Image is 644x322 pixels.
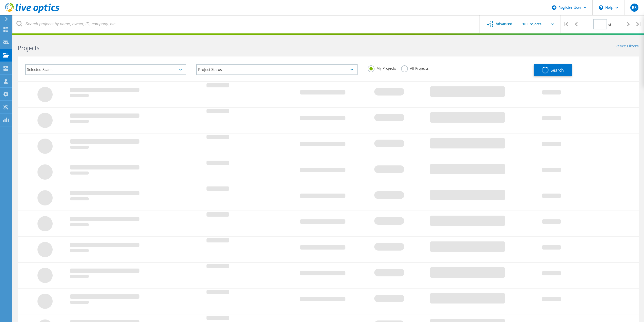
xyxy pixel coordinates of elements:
span: Advanced [496,22,512,26]
button: Search [534,64,572,76]
span: Search [551,67,564,73]
a: Reset Filters [615,44,639,49]
input: Search projects by name, owner, ID, company, etc [13,15,480,33]
div: | [634,15,644,33]
div: Selected Scans [25,64,186,75]
label: All Projects [401,65,429,70]
div: | [560,15,571,33]
label: My Projects [368,65,396,70]
a: Live Optics Dashboard [5,11,59,14]
span: of [608,22,611,27]
b: Projects [18,44,39,52]
svg: \n [599,5,603,10]
span: RS [632,6,637,10]
div: Project Status [196,64,357,75]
